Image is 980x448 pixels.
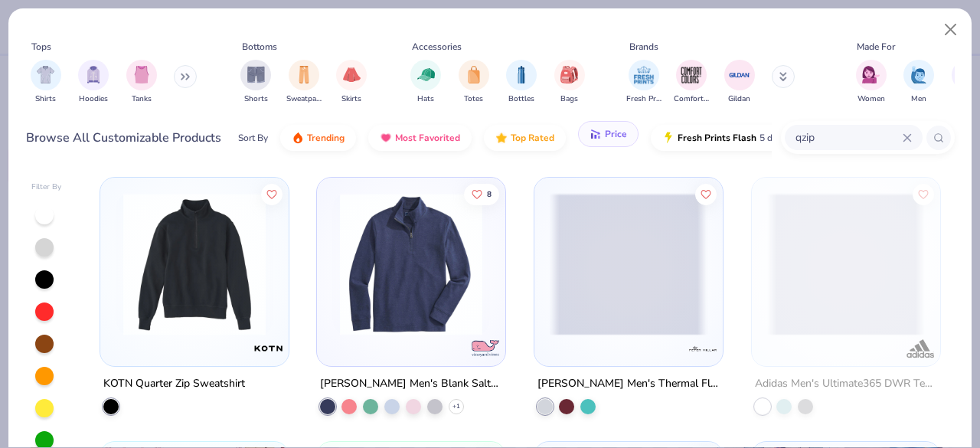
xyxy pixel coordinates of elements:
div: Brands [629,40,658,54]
button: filter button [856,60,887,105]
div: filter for Sweatpants [286,60,322,105]
button: Fresh Prints Flash5 day delivery [651,125,828,151]
div: filter for Hoodies [78,60,109,105]
img: Totes Image [465,66,482,83]
button: Like [695,183,717,204]
button: filter button [626,60,661,105]
img: Adidas logo [905,333,936,364]
button: filter button [336,60,367,105]
button: Most Favorited [368,125,472,151]
span: Fresh Prints [626,93,661,105]
button: filter button [240,60,271,105]
div: filter for Shorts [240,60,271,105]
span: Bottles [508,93,534,105]
span: Hoodies [79,93,108,105]
button: Trending [280,125,356,151]
div: filter for Bottles [506,60,537,105]
button: filter button [506,60,537,105]
span: + 1 [452,402,460,411]
span: Comfort Colors [674,93,709,105]
div: Adidas Men's Ultimate365 DWR Textured Quarter-Zip [755,374,937,394]
span: Price [605,128,627,140]
div: filter for Hats [410,60,441,105]
div: filter for Totes [459,60,489,105]
img: ceba8dbd-5c26-46a7-9f76-42647b54efc5 [116,193,273,335]
button: filter button [674,60,709,105]
span: Totes [464,93,483,105]
span: Shorts [244,93,268,105]
button: filter button [724,60,755,105]
div: Sort By [238,131,268,145]
button: filter button [126,60,157,105]
div: Tops [31,40,51,54]
div: Filter By [31,181,62,193]
button: Like [913,183,934,204]
span: 8 [488,190,492,198]
img: Skirts Image [343,66,361,83]
button: filter button [903,60,934,105]
button: Like [261,183,283,204]
img: TopRated.gif [495,132,508,144]
input: Try "T-Shirt" [794,129,903,146]
div: filter for Gildan [724,60,755,105]
img: Shirts Image [37,66,54,83]
div: [PERSON_NAME] Men's Thermal Flow Micro Fleece Half-Zip [537,374,720,394]
img: Women Image [862,66,880,83]
span: Shirts [35,93,56,105]
button: filter button [410,60,441,105]
button: filter button [31,60,61,105]
span: Tanks [132,93,152,105]
img: 2e05ffe9-0376-4bc5-879e-2fa83c73fb28 [332,193,490,335]
button: filter button [78,60,109,105]
div: filter for Tanks [126,60,157,105]
button: filter button [286,60,322,105]
div: Browse All Customizable Products [26,129,221,147]
span: Skirts [341,93,361,105]
img: Hoodies Image [85,66,102,83]
img: Men Image [910,66,927,83]
button: Like [465,183,500,204]
div: filter for Women [856,60,887,105]
span: Bags [560,93,578,105]
span: Most Favorited [395,132,460,144]
span: Gildan [728,93,750,105]
img: Peter Millar logo [688,333,718,364]
div: Made For [857,40,895,54]
img: Fresh Prints Image [632,64,655,87]
img: Comfort Colors Image [680,64,703,87]
img: trending.gif [292,132,304,144]
span: Sweatpants [286,93,322,105]
img: KOTN logo [253,333,283,364]
span: Trending [307,132,345,144]
span: 5 day delivery [759,129,816,147]
div: [PERSON_NAME] Men's Blank Saltwater Quarter-Zip [320,374,502,394]
img: Hats Image [417,66,435,83]
div: filter for Men [903,60,934,105]
span: Men [911,93,926,105]
div: filter for Shirts [31,60,61,105]
img: Shorts Image [247,66,265,83]
button: Price [578,121,639,147]
div: filter for Comfort Colors [674,60,709,105]
img: Tanks Image [133,66,150,83]
img: Vineyard Vines logo [470,333,501,364]
button: filter button [459,60,489,105]
span: Women [857,93,885,105]
div: Bottoms [242,40,277,54]
button: Close [936,15,965,44]
img: flash.gif [662,132,675,144]
span: Hats [417,93,434,105]
div: KOTN Quarter Zip Sweatshirt [103,374,245,394]
img: Gildan Image [728,64,751,87]
div: filter for Skirts [336,60,367,105]
button: Top Rated [484,125,566,151]
img: most_fav.gif [380,132,392,144]
div: filter for Fresh Prints [626,60,661,105]
img: Bottles Image [513,66,530,83]
span: Top Rated [511,132,554,144]
img: Bags Image [560,66,577,83]
button: filter button [554,60,585,105]
div: Accessories [412,40,462,54]
span: Fresh Prints Flash [678,132,756,144]
img: Sweatpants Image [296,66,312,83]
